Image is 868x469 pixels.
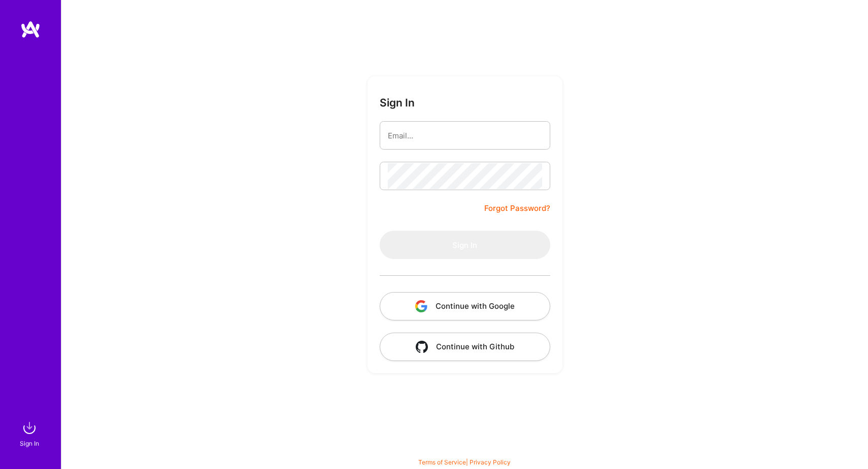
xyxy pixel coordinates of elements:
[470,458,511,466] a: Privacy Policy
[380,292,550,320] button: Continue with Google
[415,300,427,312] img: icon
[380,96,415,109] h3: Sign In
[380,333,550,361] button: Continue with Github
[416,341,428,353] img: icon
[484,202,550,214] a: Forgot Password?
[20,438,39,449] div: Sign In
[380,231,550,259] button: Sign In
[21,418,40,449] a: sign inSign In
[418,458,466,466] a: Terms of Service
[388,123,542,149] input: Email...
[20,20,41,39] img: logo
[61,439,868,464] div: © 2025 ATeams Inc., All rights reserved.
[418,458,511,466] span: |
[19,418,40,438] img: sign in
